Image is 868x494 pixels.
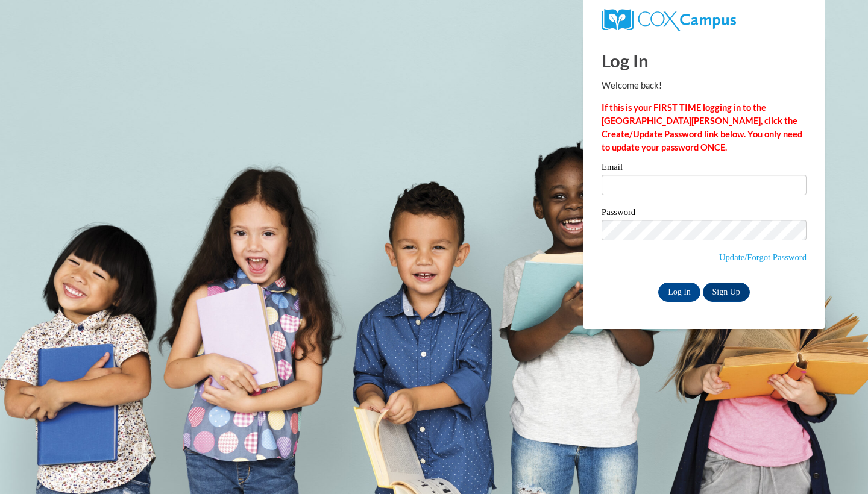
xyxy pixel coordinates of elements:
h1: Log In [602,48,807,73]
input: Log In [658,283,700,302]
strong: If this is your FIRST TIME logging in to the [GEOGRAPHIC_DATA][PERSON_NAME], click the Create/Upd... [602,102,802,152]
a: Update/Forgot Password [719,252,807,262]
label: Email [602,163,807,175]
p: Welcome back! [602,79,807,92]
label: Password [602,208,807,220]
img: COX Campus [602,9,736,31]
a: Sign Up [703,283,750,302]
a: COX Campus [602,14,736,24]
